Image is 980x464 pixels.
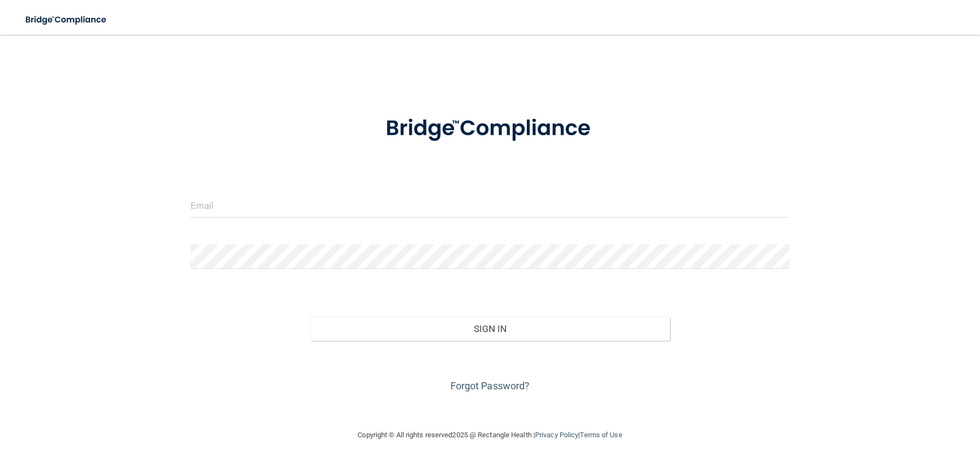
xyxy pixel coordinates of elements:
[450,380,530,391] a: Forgot Password?
[191,193,790,218] input: Email
[580,431,622,439] a: Terms of Use
[363,100,617,157] img: bridge_compliance_login_screen.278c3ca4.svg
[535,431,578,439] a: Privacy Policy
[16,9,117,31] img: bridge_compliance_login_screen.278c3ca4.svg
[310,317,670,341] button: Sign In
[291,418,690,453] div: Copyright © All rights reserved 2025 @ Rectangle Health | |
